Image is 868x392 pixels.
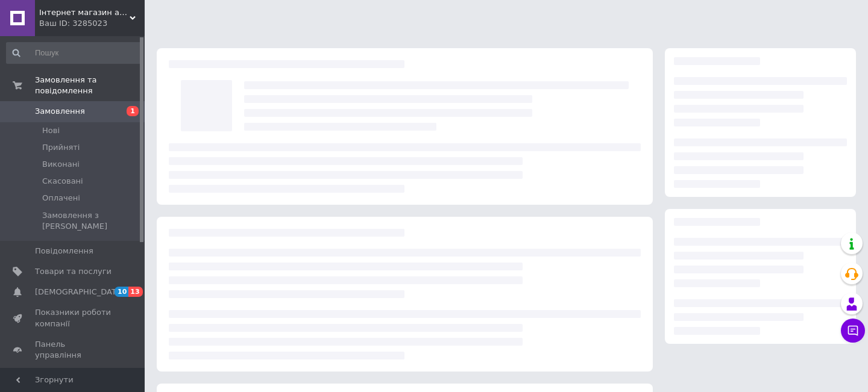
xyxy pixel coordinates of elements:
[128,287,142,297] span: 13
[39,18,145,29] div: Ваш ID: 3285023
[115,287,128,297] span: 10
[42,176,83,187] span: Скасовані
[42,210,141,232] span: Замовлення з [PERSON_NAME]
[35,307,112,329] span: Показники роботи компанії
[35,106,85,117] span: Замовлення
[35,339,112,361] span: Панель управління
[841,319,865,343] button: Чат з покупцем
[127,106,139,116] span: 1
[35,266,112,277] span: Товари та послуги
[42,159,80,170] span: Виконані
[42,193,80,204] span: Оплачені
[42,125,60,136] span: Нові
[35,75,145,96] span: Замовлення та повідомлення
[6,42,142,64] input: Пошук
[35,246,93,257] span: Повідомлення
[39,7,130,18] span: Інтернет магазин аксесуарів Liked.com.ua
[35,287,124,297] span: [DEMOGRAPHIC_DATA]
[42,142,80,153] span: Прийняті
